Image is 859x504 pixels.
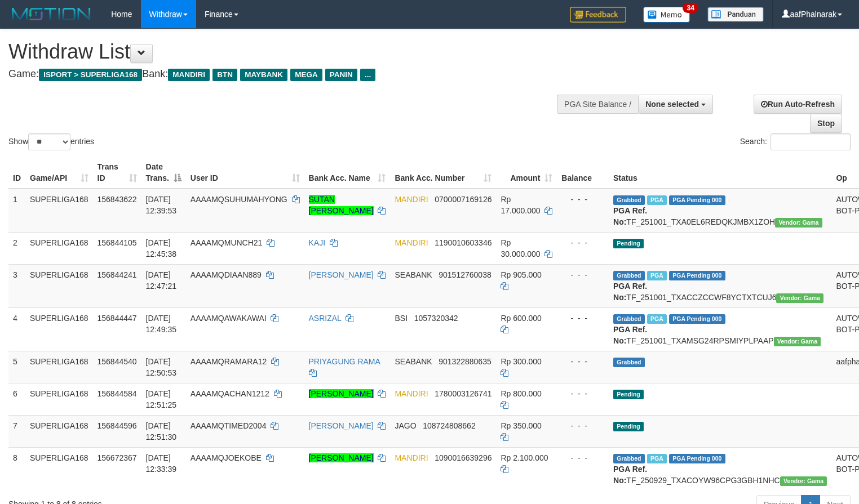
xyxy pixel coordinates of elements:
[501,238,540,258] span: Rp 30.000.000
[613,465,647,485] b: PGA Ref. No:
[8,41,561,63] h1: Withdraw List
[146,238,177,258] span: [DATE] 12:45:38
[98,314,137,323] span: 156844447
[146,453,177,474] span: [DATE] 12:33:39
[309,238,326,247] a: KAJI
[25,157,93,189] th: Game/API: activate to sort column ascending
[439,270,491,279] span: Copy 901512760038 to clipboard
[309,389,374,398] a: [PERSON_NAME]
[191,238,263,247] span: AAAAMQMUNCH21
[647,454,667,463] span: Marked by aafsengchandara
[191,270,262,279] span: AAAAMQDIAAN889
[98,238,137,247] span: 156844105
[93,157,141,189] th: Trans ID: activate to sort column ascending
[638,95,713,114] button: None selected
[8,447,25,490] td: 8
[191,314,267,323] span: AAAAMQAWAKAWAI
[669,314,725,324] span: PGA Pending
[435,453,492,462] span: Copy 1090016639296 to clipboard
[435,238,492,247] span: Copy 1190010603346 to clipboard
[309,421,374,430] a: [PERSON_NAME]
[8,69,561,80] h4: Game: Bank:
[8,351,25,383] td: 5
[98,195,137,204] span: 156843622
[98,453,137,462] span: 156672367
[613,325,647,345] b: PGA Ref. No:
[775,218,822,228] span: Vendor URL: https://trx31.1velocity.biz
[557,95,638,114] div: PGA Site Balance /
[561,388,604,399] div: - - -
[8,383,25,415] td: 6
[501,270,541,279] span: Rp 905.000
[212,69,237,81] span: BTN
[683,3,698,13] span: 34
[613,314,645,324] span: Grabbed
[8,264,25,307] td: 3
[309,314,342,323] a: ASRIZAL
[25,189,93,233] td: SUPERLIGA168
[754,95,842,114] a: Run Auto-Refresh
[774,337,821,346] span: Vendor URL: https://trx31.1velocity.biz
[740,133,851,150] label: Search:
[290,69,322,81] span: MEGA
[390,157,496,189] th: Bank Acc. Number: activate to sort column ascending
[395,195,428,204] span: MANDIRI
[609,264,831,307] td: TF_251001_TXACCZCCWF8YCTXTCUJ6
[146,270,177,291] span: [DATE] 12:47:21
[561,420,604,431] div: - - -
[501,357,541,366] span: Rp 300.000
[609,189,831,233] td: TF_251001_TXA0EL6REDQKJMBX1ZOH
[98,270,137,279] span: 156844241
[613,282,647,302] b: PGA Ref. No:
[613,195,645,205] span: Grabbed
[8,232,25,264] td: 2
[309,270,374,279] a: [PERSON_NAME]
[561,452,604,463] div: - - -
[613,422,644,431] span: Pending
[561,356,604,367] div: - - -
[561,194,604,205] div: - - -
[168,69,210,81] span: MANDIRI
[395,314,408,323] span: BSI
[669,195,725,205] span: PGA Pending
[28,133,70,150] select: Showentries
[186,157,304,189] th: User ID: activate to sort column ascending
[25,264,93,307] td: SUPERLIGA168
[25,447,93,490] td: SUPERLIGA168
[810,114,842,133] a: Stop
[395,238,428,247] span: MANDIRI
[613,358,645,367] span: Grabbed
[776,293,823,303] span: Vendor URL: https://trx31.1velocity.biz
[191,357,267,366] span: AAAAMQRAMARA12
[647,314,667,324] span: Marked by aafsoycanthlai
[25,232,93,264] td: SUPERLIGA168
[780,476,827,486] span: Vendor URL: https://trx31.1velocity.biz
[8,307,25,351] td: 4
[501,453,548,462] span: Rp 2.100.000
[191,453,262,462] span: AAAAMQJOEKOBE
[439,357,491,366] span: Copy 901322880635 to clipboard
[647,271,667,280] span: Marked by aafsengchandara
[435,389,492,398] span: Copy 1780003126741 to clipboard
[501,421,541,430] span: Rp 350.000
[613,239,644,248] span: Pending
[191,195,287,204] span: AAAAMQSUHUMAHYONG
[39,69,142,81] span: ISPORT > SUPERLIGA168
[98,389,137,398] span: 156844584
[309,453,374,462] a: [PERSON_NAME]
[25,383,93,415] td: SUPERLIGA168
[8,157,25,189] th: ID
[141,157,186,189] th: Date Trans.: activate to sort column descending
[643,7,690,23] img: Button%20Memo.svg
[645,100,699,109] span: None selected
[146,314,177,334] span: [DATE] 12:49:35
[609,447,831,490] td: TF_250929_TXACOYW96CPG3GBH1NHC
[613,271,645,280] span: Grabbed
[395,453,428,462] span: MANDIRI
[146,357,177,377] span: [DATE] 12:50:53
[414,314,458,323] span: Copy 1057320342 to clipboard
[669,454,725,463] span: PGA Pending
[609,157,831,189] th: Status
[325,69,357,81] span: PANIN
[191,421,267,430] span: AAAAMQTIMED2004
